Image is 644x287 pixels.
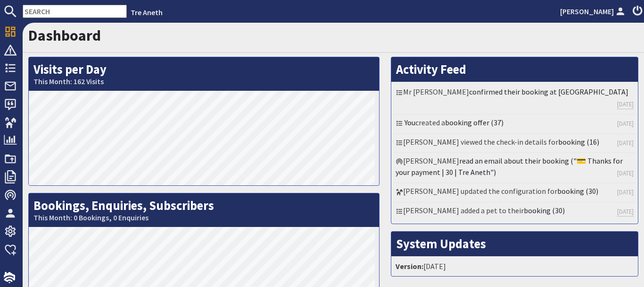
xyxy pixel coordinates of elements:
[28,26,101,45] a: Dashboard
[557,186,598,196] a: booking (30)
[617,139,634,148] a: 30/08/2025 06:54
[394,134,636,153] li: [PERSON_NAME] viewed the check-in details for
[396,61,466,77] a: Activity Feed
[558,137,599,147] a: booking (16)
[469,87,628,96] a: confirmed their booking at [GEOGRAPHIC_DATA]
[29,193,379,227] h2: Bookings, Enquiries, Subscribers
[560,6,627,17] a: [PERSON_NAME]
[617,100,634,109] a: 30/08/2025 10:20
[23,5,127,18] input: SEARCH
[617,207,634,217] a: 29/08/2025 06:38
[33,77,374,86] small: This Month: 162 Visits
[394,84,636,115] li: Mr [PERSON_NAME]
[131,8,163,17] a: Tre Aneth
[617,169,634,178] a: 29/08/2025 07:06
[396,236,486,252] a: System Updates
[394,183,636,202] li: [PERSON_NAME] updated the configuration for
[617,119,634,128] a: 30/08/2025 09:47
[394,259,636,274] li: [DATE]
[524,206,565,215] a: booking (30)
[394,203,636,221] li: [PERSON_NAME] added a pet to their
[29,57,379,91] h2: Visits per Day
[394,115,636,134] li: created a
[394,153,636,183] li: [PERSON_NAME]
[396,261,423,271] strong: Version:
[33,213,374,222] small: This Month: 0 Bookings, 0 Enquiries
[396,156,623,177] a: read an email about their booking ("💳 Thanks for your payment | 30 | Tre Aneth")
[405,118,415,127] a: You
[617,188,634,197] a: 29/08/2025 06:39
[445,118,504,127] a: booking offer (37)
[4,272,15,283] img: staytech_i_w-64f4e8e9ee0a9c174fd5317b4b171b261742d2d393467e5bdba4413f4f884c10.svg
